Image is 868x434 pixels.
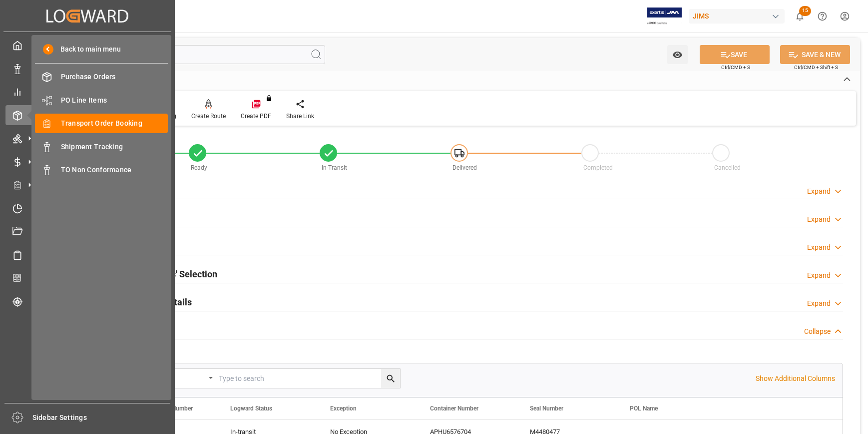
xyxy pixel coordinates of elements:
p: Show Additional Columns [756,373,835,384]
span: 15 [799,6,811,16]
a: Purchase Orders [35,67,168,87]
span: Delivered [452,164,477,171]
span: TO Non Conformance [61,165,168,175]
a: My Reports [5,82,169,102]
a: Timeslot Management V2 [5,198,169,218]
div: Create Route [191,112,226,121]
a: Data Management [5,59,169,78]
a: Transport Order Booking [35,114,168,133]
span: Transport Order Booking [61,118,168,129]
div: Share Link [286,112,314,121]
button: JIMS [689,7,789,26]
span: Sidebar Settings [32,412,171,423]
a: PO Line Items [35,90,168,110]
div: Expand [807,242,831,253]
button: open menu [667,45,688,64]
input: Search Fields [46,45,325,64]
div: JIMS [689,9,785,24]
span: Ready [191,164,207,171]
a: Document Management [5,222,169,241]
div: Expand [807,214,831,225]
span: Ctrl/CMD + S [721,64,750,71]
button: open menu [141,369,216,388]
a: CO2 Calculator [5,268,169,288]
button: SAVE & NEW [780,45,850,64]
span: Back to main menu [53,44,121,55]
button: SAVE [700,45,770,64]
button: search button [381,369,400,388]
a: Sailing Schedules [5,245,169,264]
span: Seal Number [530,405,563,412]
div: Collapse [804,326,831,337]
span: Cancelled [714,164,741,171]
span: Exception [330,405,357,412]
span: PO Line Items [61,95,168,106]
span: In-Transit [322,164,347,171]
div: Expand [807,298,831,309]
button: Help Center [811,5,834,28]
a: Shipment Tracking [35,137,168,156]
span: Purchase Orders [61,72,168,82]
span: Container Number [430,405,478,412]
a: TO Non Conformance [35,160,168,180]
div: Equals [146,371,205,382]
span: Ctrl/CMD + Shift + S [794,64,838,71]
a: Tracking Shipment [5,291,169,311]
a: My Cockpit [5,36,169,55]
img: Exertis%20JAM%20-%20Email%20Logo.jpg_1722504956.jpg [647,8,682,25]
span: Completed [583,164,613,171]
span: POL Name [630,405,658,412]
span: Shipment Tracking [61,142,168,152]
input: Type to search [216,369,400,388]
div: Expand [807,270,831,281]
button: show 15 new notifications [789,5,811,28]
div: Expand [807,186,831,197]
span: Logward Status [230,405,272,412]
